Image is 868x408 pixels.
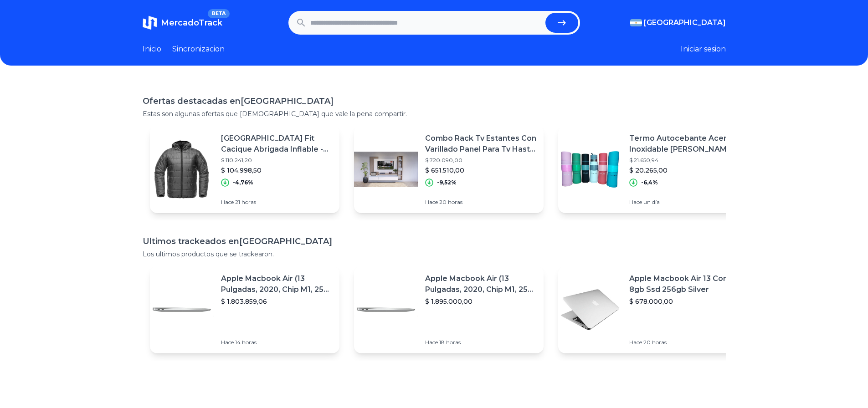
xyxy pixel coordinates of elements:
p: Hace 20 horas [629,339,740,346]
p: Termo Autocebante Acero Inoxidable [PERSON_NAME] 750 Ml [629,133,740,155]
p: $ 21.650,94 [629,157,740,164]
p: $ 1.803.859,06 [221,297,332,306]
img: Argentina [630,19,642,26]
a: Featured image[GEOGRAPHIC_DATA] Fit Cacique Abrigada Inflable - Con Capucha$ 110.241,20$ 104.998,... [150,126,339,213]
p: Combo Rack Tv Estantes Con Varillado Panel Para Tv Hasta 70 [425,133,536,155]
span: [GEOGRAPHIC_DATA] [644,17,726,28]
p: Hace un día [629,199,740,206]
button: Iniciar sesion [681,44,726,55]
p: Apple Macbook Air (13 Pulgadas, 2020, Chip M1, 256 Gb De Ssd, 8 Gb De Ram) - Plata [221,273,332,295]
a: Featured imageApple Macbook Air (13 Pulgadas, 2020, Chip M1, 256 Gb De Ssd, 8 Gb De Ram) - Plata$... [354,266,544,353]
img: Featured image [558,278,622,342]
p: Estas son algunas ofertas que [DEMOGRAPHIC_DATA] que vale la pena compartir. [143,109,726,118]
p: $ 720.090,00 [425,157,536,164]
img: Featured image [354,138,418,201]
img: Featured image [558,138,622,201]
p: [GEOGRAPHIC_DATA] Fit Cacique Abrigada Inflable - Con Capucha [221,133,332,155]
p: Hace 21 horas [221,199,332,206]
h1: Ofertas destacadas en [GEOGRAPHIC_DATA] [143,95,726,107]
p: -9,52% [437,179,457,186]
a: Featured imageApple Macbook Air (13 Pulgadas, 2020, Chip M1, 256 Gb De Ssd, 8 Gb De Ram) - Plata$... [150,266,339,353]
p: $ 1.895.000,00 [425,297,536,306]
p: -4,76% [233,179,253,186]
p: -6,4% [641,179,658,186]
a: Featured imageTermo Autocebante Acero Inoxidable [PERSON_NAME] 750 Ml$ 21.650,94$ 20.265,00-6,4%H... [558,126,748,213]
p: Hace 18 horas [425,339,536,346]
p: $ 651.510,00 [425,166,536,175]
p: $ 20.265,00 [629,166,740,175]
img: Featured image [150,278,214,342]
a: Featured imageApple Macbook Air 13 Core I5 8gb Ssd 256gb Silver$ 678.000,00Hace 20 horas [558,266,748,353]
button: [GEOGRAPHIC_DATA] [630,17,726,28]
img: Featured image [354,278,418,342]
a: MercadoTrackBETA [143,15,222,30]
span: MercadoTrack [161,18,222,28]
h1: Ultimos trackeados en [GEOGRAPHIC_DATA] [143,235,726,248]
p: Hace 20 horas [425,199,536,206]
p: Apple Macbook Air (13 Pulgadas, 2020, Chip M1, 256 Gb De Ssd, 8 Gb De Ram) - Plata [425,273,536,295]
a: Sincronizacion [172,44,225,55]
p: Los ultimos productos que se trackearon. [143,250,726,259]
img: MercadoTrack [143,15,157,30]
p: $ 110.241,20 [221,157,332,164]
p: Hace 14 horas [221,339,332,346]
p: $ 678.000,00 [629,297,740,306]
span: BETA [208,9,229,18]
img: Featured image [150,138,214,201]
p: $ 104.998,50 [221,166,332,175]
a: Featured imageCombo Rack Tv Estantes Con Varillado Panel Para Tv Hasta 70$ 720.090,00$ 651.510,00... [354,126,544,213]
a: Inicio [143,44,161,55]
p: Apple Macbook Air 13 Core I5 8gb Ssd 256gb Silver [629,273,740,295]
